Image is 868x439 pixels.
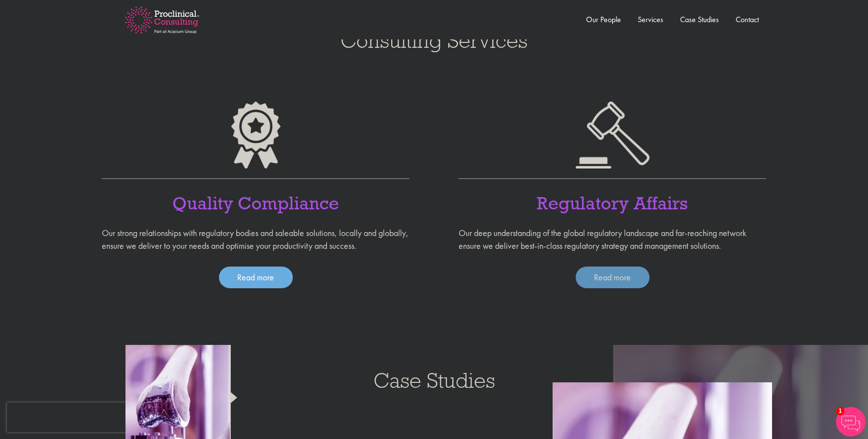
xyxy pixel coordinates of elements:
p: Our strong relationships with regulatory bodies and saleable solutions, locally and globally, ens... [102,227,409,252]
a: Privacy Policy [66,103,113,111]
a: Read more [576,267,650,288]
a: Contact [736,14,759,25]
p: Our deep understanding of the global regulatory landscape and far-reaching network ensure we deli... [459,227,766,252]
a: Our People [586,14,621,25]
img: Quality Compliance [231,101,280,168]
iframe: reCAPTCHA [7,403,133,432]
a: Read more [219,267,293,288]
img: Regulatory Affairs< [576,101,650,169]
h3: Consulting Services [10,30,858,51]
a: Services [638,14,663,25]
a: Regulatory Affairs [537,191,688,214]
a: Case Studies [680,14,719,25]
span: 1 [836,407,844,415]
a: Quality Compliance [172,191,339,214]
img: Chatbot [836,407,866,437]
